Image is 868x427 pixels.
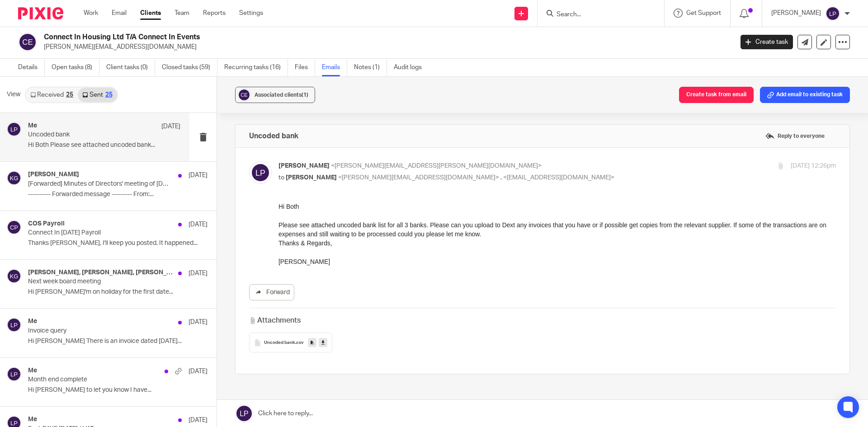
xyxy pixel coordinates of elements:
[556,11,637,19] input: Search
[28,229,172,237] p: Connect In [DATE] Payroll
[189,269,208,278] p: [DATE]
[503,174,614,181] span: <[EMAIL_ADDRESS][DOMAIN_NAME]>
[255,92,308,98] span: Associated clients
[235,87,315,103] button: Associated clients(1)
[28,239,208,247] p: Thanks [PERSON_NAME], I'll keep you posted. It happened...
[28,220,65,228] h4: COS Payroll
[237,88,251,102] img: svg%3E
[249,284,294,300] a: Forward
[500,174,502,181] span: ,
[763,129,827,143] label: Reply to everyone
[771,9,821,18] p: [PERSON_NAME]
[7,269,21,283] img: svg%3E
[249,333,332,352] button: Uncoded bank.csv
[741,35,793,49] a: Create task
[28,386,208,394] p: Hi [PERSON_NAME] to let you know I have...
[28,278,172,286] p: Next week board meeting
[7,367,21,381] img: svg%3E
[189,171,208,180] p: [DATE]
[28,338,208,345] p: Hi [PERSON_NAME] There is an invoice dated [DATE]...
[18,33,37,52] img: svg%3E
[28,416,37,423] h4: Me
[28,367,37,375] h4: Me
[278,174,284,181] span: to
[28,191,208,198] p: ---------- Forwarded message --------- From:...
[28,269,174,277] h4: [PERSON_NAME], [PERSON_NAME], [PERSON_NAME]
[140,9,161,18] a: Clients
[175,9,189,18] a: Team
[686,10,721,16] span: Get Support
[28,318,37,325] h4: Me
[18,7,63,19] img: Pixie
[826,6,840,21] img: svg%3E
[189,318,208,327] p: [DATE]
[66,92,73,98] div: 25
[28,288,208,296] p: Hi [PERSON_NAME]'m on holiday for the first date...
[161,122,180,131] p: [DATE]
[28,131,150,139] p: Uncoded bank
[338,174,499,181] span: <[PERSON_NAME][EMAIL_ADDRESS][DOMAIN_NAME]>
[28,327,172,335] p: Invoice query
[7,90,20,99] span: View
[322,59,347,76] a: Emails
[239,9,263,18] a: Settings
[679,87,754,103] button: Create task from email
[249,161,272,184] img: svg%3E
[78,88,117,102] a: Sent25
[52,59,99,76] a: Open tasks (8)
[331,163,542,169] span: <[PERSON_NAME][EMAIL_ADDRESS][PERSON_NAME][DOMAIN_NAME]>
[203,9,226,18] a: Reports
[28,122,37,130] h4: Me
[189,416,208,425] p: [DATE]
[295,340,304,346] span: .csv
[249,315,301,326] h3: Attachments
[106,59,155,76] a: Client tasks (0)
[7,171,21,185] img: svg%3E
[28,376,172,384] p: Month end complete
[28,180,172,188] p: [Forwarded] Minutes of Directors' meeting of [DATE]
[84,9,98,18] a: Work
[7,122,21,136] img: svg%3E
[189,220,208,229] p: [DATE]
[28,171,79,178] h4: [PERSON_NAME]
[286,174,337,181] span: [PERSON_NAME]
[295,59,315,76] a: Files
[26,88,78,102] a: Received25
[44,33,590,42] h2: Connect In Housing Ltd T/A Connect In Events
[44,42,727,52] p: [PERSON_NAME][EMAIL_ADDRESS][DOMAIN_NAME]
[162,59,217,76] a: Closed tasks (59)
[394,59,429,76] a: Audit logs
[249,131,298,141] h4: Uncoded bank
[105,92,113,98] div: 25
[791,161,836,171] p: [DATE] 12:26pm
[28,141,180,149] p: Hi Both Please see attached uncoded bank...
[7,318,21,332] img: svg%3E
[189,367,208,376] p: [DATE]
[302,92,308,98] span: (1)
[18,59,45,76] a: Details
[7,220,21,235] img: svg%3E
[224,59,288,76] a: Recurring tasks (16)
[760,87,850,103] button: Add email to existing task
[264,340,295,346] span: Uncoded bank
[278,163,330,169] span: [PERSON_NAME]
[354,59,387,76] a: Notes (1)
[112,9,127,18] a: Email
